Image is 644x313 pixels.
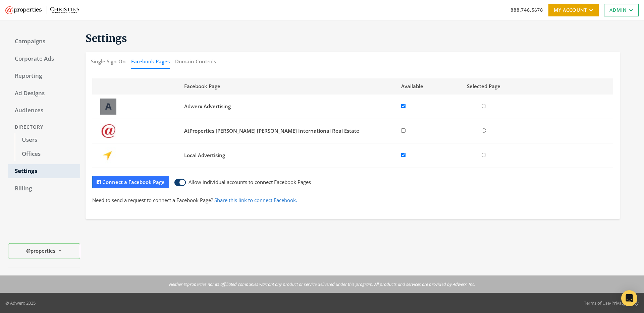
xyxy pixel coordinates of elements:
[8,104,80,118] a: Audiences
[15,147,80,161] a: Offices
[92,188,613,212] div: Need to send a request to connect a Facebook Page?
[96,123,120,139] img: AtProperties Lonestar Christie's International Real Estate
[96,147,120,164] img: Local Advertising
[214,197,297,203] a: Share this link to connect Facebook.
[548,4,599,16] a: My Account
[611,300,639,306] a: Privacy Policy
[8,182,80,196] a: Billing
[184,103,231,110] span: Adwerx Advertising
[8,86,80,101] a: Ad Designs
[175,54,216,69] button: Domain Controls
[180,78,397,94] th: Facebook Page
[511,6,543,13] a: 888.746.5678
[174,177,186,187] i: Enabled
[8,164,80,178] a: Settings
[621,290,637,306] div: Open Intercom Messenger
[8,121,80,133] div: Directory
[184,152,225,159] span: Local Advertising
[186,177,311,187] span: Allow individual accounts to connect Facebook Pages
[169,281,475,288] p: Neither @properties nor its affiliated companies warrant any product or service delivered under t...
[26,247,55,254] span: @properties
[584,300,639,306] div: •
[440,78,527,94] th: Selected Page
[131,54,170,69] button: Facebook Pages
[5,300,36,306] p: © Adwerx 2025
[8,52,80,66] a: Corporate Ads
[184,127,359,134] span: AtProperties [PERSON_NAME] [PERSON_NAME] International Real Estate
[8,69,80,83] a: Reporting
[604,4,639,16] a: Admin
[397,78,440,94] th: Available
[584,300,610,306] a: Terms of Use
[96,99,120,115] img: Adwerx Advertising
[86,32,127,45] span: Settings
[92,176,169,188] button: Connect a Facebook Page
[8,35,80,49] a: Campaigns
[91,54,126,69] button: Single Sign-On
[8,243,80,259] button: @properties
[5,6,79,14] img: Adwerx
[15,133,80,147] a: Users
